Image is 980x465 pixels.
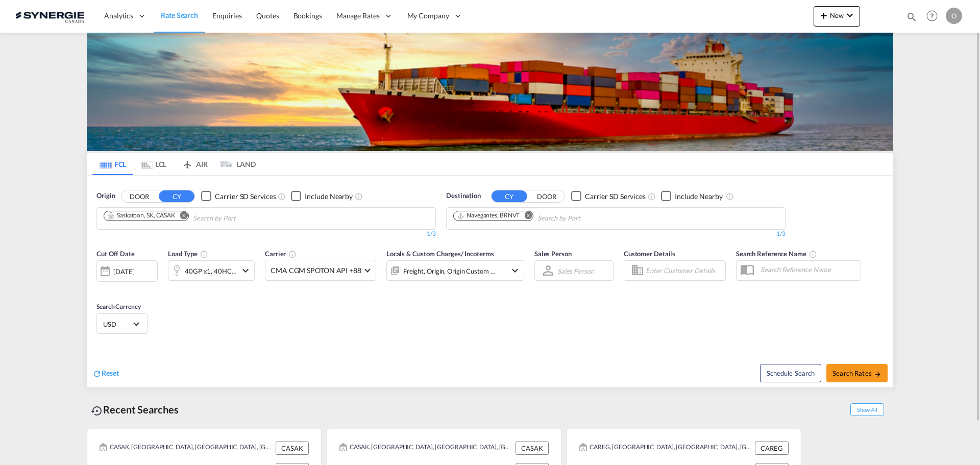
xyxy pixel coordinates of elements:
md-icon: Unchecked: Search for CY (Container Yard) services for all selected carriers.Checked : Search for... [278,192,286,201]
span: Show All [850,403,884,416]
img: 1f56c880d42311ef80fc7dca854c8e59.png [15,5,84,28]
md-tab-item: LAND [215,153,256,175]
span: Search Reference Name [736,250,817,258]
span: Locals & Custom Charges [386,250,494,258]
div: [DATE] [113,267,134,276]
div: 40GP x1 40HC x1 [185,264,237,278]
div: CASAK, Saskatoon, SK, Canada, North America, Americas [339,442,513,455]
div: CASAK [276,442,309,455]
md-chips-wrap: Chips container. Use arrow keys to select chips. [102,208,294,227]
div: 1/3 [446,230,786,238]
md-select: Sales Person [556,263,595,278]
md-checkbox: Checkbox No Ink [291,191,353,202]
md-icon: icon-plus 400-fg [818,9,830,21]
span: Quotes [256,11,279,20]
span: New [818,11,856,19]
div: OriginDOOR CY Checkbox No InkUnchecked: Search for CY (Container Yard) services for all selected ... [87,176,893,387]
button: icon-plus 400-fgNewicon-chevron-down [814,6,860,27]
div: [DATE] [96,260,158,282]
md-icon: icon-backup-restore [91,405,103,417]
span: My Company [407,11,449,21]
span: Search Currency [96,303,141,310]
span: CMA CGM SPOTON API +88 [271,265,361,276]
input: Chips input. [537,210,634,227]
input: Chips input. [193,210,290,227]
button: Search Ratesicon-arrow-right [826,364,888,382]
div: Saskatoon, SK, CASAK [107,211,175,220]
div: Carrier SD Services [215,191,276,202]
button: DOOR [529,190,565,202]
md-tab-item: AIR [174,153,215,175]
md-icon: Your search will be saved by the below given name [809,250,817,258]
div: 40GP x1 40HC x1icon-chevron-down [168,260,255,281]
div: Include Nearby [675,191,723,202]
md-icon: The selected Trucker/Carrierwill be displayed in the rate results If the rates are from another f... [288,250,297,258]
div: Carrier SD Services [585,191,646,202]
md-icon: icon-airplane [181,158,193,166]
md-icon: icon-chevron-down [509,264,521,277]
div: Freight Origin Origin Custom Destination Destination Custom Factory Stuffing [403,264,496,278]
md-icon: Unchecked: Search for CY (Container Yard) services for all selected carriers.Checked : Search for... [648,192,656,201]
div: Recent Searches [87,398,183,421]
md-icon: icon-refresh [92,369,102,378]
md-icon: icon-arrow-right [874,371,881,378]
md-select: Select Currency: $ USDUnited States Dollar [102,316,142,331]
md-icon: Unchecked: Ignores neighbouring ports when fetching rates.Checked : Includes neighbouring ports w... [355,192,363,201]
span: Bookings [293,11,322,20]
div: 1/3 [96,230,436,238]
div: CAREG [755,442,789,455]
div: Press delete to remove this chip. [457,211,522,220]
span: Customer Details [624,250,675,258]
span: / Incoterms [461,250,494,258]
span: USD [103,320,132,329]
button: Note: By default Schedule search will only considerorigin ports, destination ports and cut off da... [760,364,821,382]
input: Enter Customer Details [646,263,722,278]
div: Help [923,7,946,26]
md-icon: icon-chevron-down [239,264,252,277]
span: Destination [446,191,481,201]
md-checkbox: Checkbox No Ink [201,191,276,202]
md-datepicker: Select [96,281,104,295]
div: icon-magnify [906,11,917,27]
md-icon: icon-information-outline [200,250,208,258]
div: Include Nearby [305,191,353,202]
md-icon: icon-magnify [906,11,917,22]
span: Carrier [265,250,297,258]
button: CY [159,190,194,202]
button: Remove [518,211,533,222]
div: CASAK [516,442,549,455]
span: Enquiries [212,11,242,20]
button: DOOR [121,190,157,202]
md-checkbox: Checkbox No Ink [661,191,723,202]
span: Cut Off Date [96,250,135,258]
img: LCL+%26+FCL+BACKGROUND.png [87,33,893,151]
span: Reset [102,369,119,377]
span: Load Type [168,250,208,258]
md-icon: icon-chevron-down [844,9,856,21]
md-chips-wrap: Chips container. Use arrow keys to select chips. [452,208,639,227]
md-tab-item: LCL [133,153,174,175]
span: Manage Rates [336,11,380,21]
input: Search Reference Name [755,262,861,277]
span: Help [923,7,941,25]
button: Remove [173,211,188,222]
button: CY [492,190,527,202]
div: Press delete to remove this chip. [107,211,177,220]
div: Navegantes, BRNVT [457,211,520,220]
div: CAREG, Regina, SK, Canada, North America, Americas [579,442,752,455]
div: icon-refreshReset [92,368,119,379]
md-pagination-wrapper: Use the left and right arrow keys to navigate between tabs [92,153,256,175]
span: Sales Person [534,250,572,258]
span: Analytics [104,11,133,21]
span: Origin [96,191,115,201]
span: Rate Search [161,11,198,19]
div: CASAK, Saskatoon, SK, Canada, North America, Americas [100,442,273,455]
span: Search Rates [832,369,881,377]
div: O [946,8,962,24]
md-tab-item: FCL [92,153,133,175]
md-checkbox: Checkbox No Ink [571,191,646,202]
md-icon: Unchecked: Ignores neighbouring ports when fetching rates.Checked : Includes neighbouring ports w... [726,192,734,201]
div: Freight Origin Origin Custom Destination Destination Custom Factory Stuffingicon-chevron-down [386,260,524,281]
